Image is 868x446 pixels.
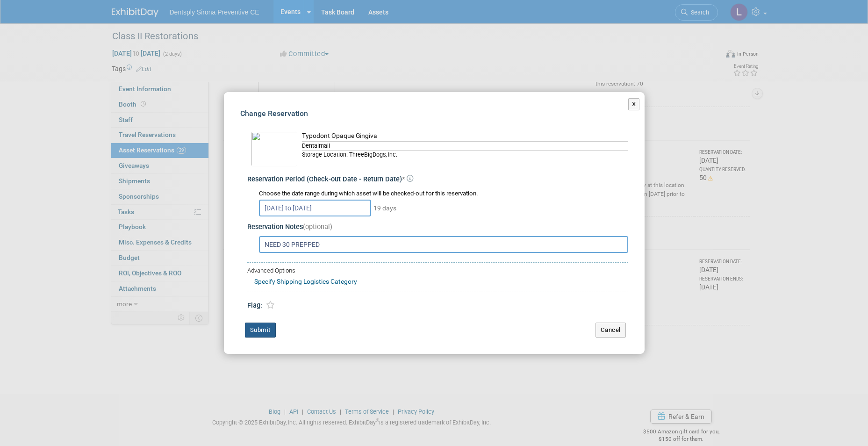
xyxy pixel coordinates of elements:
div: Typodont Opaque Gingiva [302,131,628,141]
div: Storage Location: ThreeBigDogs, Inc. [302,150,628,159]
input: Check-out Date - Return Date [259,200,371,216]
button: X [628,98,640,110]
span: 19 days [373,204,396,212]
div: Dentalmall [302,141,628,150]
div: Reservation Period (Check-out Date - Return Date) [247,175,628,185]
div: Advanced Options [247,266,628,275]
div: Choose the date range during which asset will be checked-out for this reservation. [259,189,628,198]
span: Change Reservation [240,109,308,118]
div: Reservation Notes [247,223,628,232]
a: Specify Shipping Logistics Category [254,278,357,285]
span: (optional) [303,223,332,231]
button: Submit [245,323,276,338]
button: Cancel [595,323,626,338]
span: Flag: [247,302,262,309]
